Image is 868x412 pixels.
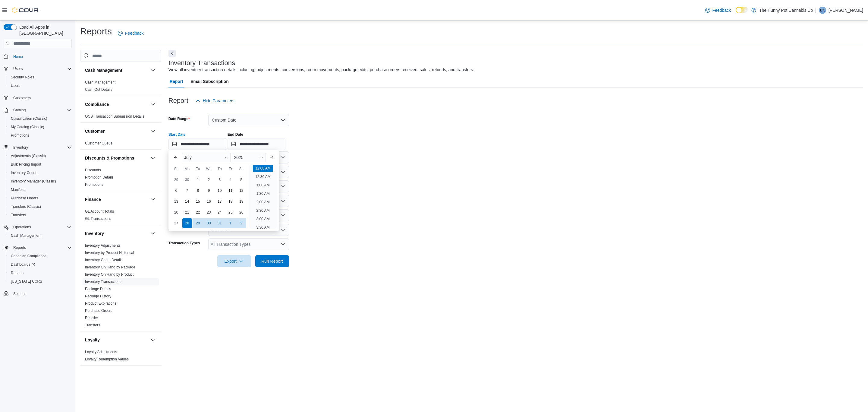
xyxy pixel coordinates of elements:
a: Inventory Count Details [85,258,123,262]
span: Hide Parameters [203,98,234,104]
a: Users [8,82,23,89]
button: Cash Management [149,67,156,74]
h3: Compliance [85,101,109,107]
button: Previous Month [171,153,181,162]
li: 3:30 AM [254,224,272,231]
span: 2025 [234,155,244,160]
a: Bulk Pricing Import [8,161,44,168]
span: Email Subscription [190,75,229,87]
span: Settings [11,290,72,297]
a: Dashboards [8,261,37,268]
div: day-1 [193,175,203,185]
span: Transfers (Classic) [11,204,41,209]
span: Inventory [13,145,28,150]
div: day-18 [226,197,235,206]
span: Product Expirations [85,301,116,306]
div: Compliance [80,113,161,122]
span: Transfers (Classic) [8,203,72,210]
span: Cash Management [85,80,115,85]
div: day-12 [237,186,246,195]
a: Package History [85,294,111,298]
span: GL Account Totals [85,209,114,214]
div: day-19 [237,197,246,206]
button: Open list of options [281,155,285,160]
span: Security Roles [8,74,72,81]
button: Purchase Orders [6,194,74,202]
a: Inventory On Hand by Package [85,265,135,269]
p: | [815,7,816,14]
button: Finance [149,196,156,203]
button: Inventory [85,230,148,236]
a: Inventory Count [8,169,39,176]
a: Inventory Transactions [85,280,121,284]
button: Compliance [85,101,148,107]
span: Inventory Transactions [85,279,121,284]
span: Package History [85,294,111,299]
button: Reports [11,244,28,251]
button: Operations [11,223,33,231]
span: Home [11,52,72,60]
button: OCM [149,370,156,378]
div: day-1 [226,218,235,228]
input: Dark Mode [736,7,748,13]
span: Manifests [11,187,26,192]
button: Customer [85,128,148,134]
button: Home [1,52,74,61]
button: My Catalog (Classic) [6,123,74,131]
button: Cash Management [6,231,74,240]
div: day-14 [182,197,192,206]
button: Open list of options [281,242,285,247]
span: Inventory Manager (Classic) [8,178,72,185]
span: Reports [11,244,72,251]
button: Bulk Pricing Import [6,160,74,169]
img: Cova [12,7,39,13]
span: Loyalty Redemption Values [85,357,129,362]
div: day-16 [204,197,214,206]
span: Inventory On Hand by Product [85,272,134,277]
div: day-27 [171,218,181,228]
span: Inventory Count [11,170,36,175]
ul: Time [249,165,277,229]
a: Promotions [8,132,32,139]
a: [US_STATE] CCRS [8,278,45,285]
a: Cash Management [8,232,44,239]
a: Settings [11,290,29,297]
span: Purchase Orders [11,196,38,201]
nav: Complex example [4,49,72,314]
button: Promotions [6,131,74,140]
a: Manifests [8,186,29,193]
a: Loyalty Redemption Values [85,357,129,361]
a: Reorder [85,316,98,320]
span: Purchase Orders [85,308,112,313]
div: Brent Kelly [819,7,826,14]
span: Cash Out Details [85,87,112,92]
span: Reports [8,269,72,277]
button: Users [11,65,25,72]
label: Start Date [168,132,186,137]
span: July [184,155,192,160]
a: OCS Transaction Submission Details [85,114,144,119]
button: Transfers [6,211,74,219]
div: day-10 [215,186,225,195]
a: Inventory Manager (Classic) [8,178,58,185]
div: day-7 [182,186,192,195]
div: View all inventory transaction details including, adjustments, conversions, room movements, packa... [168,67,474,73]
a: GL Transactions [85,217,111,221]
span: Bulk Pricing Import [8,161,72,168]
div: day-17 [215,197,225,206]
a: Adjustments (Classic) [8,152,48,160]
span: Promotion Details [85,175,114,180]
span: Run Report [261,258,283,264]
a: Purchase Orders [8,195,41,202]
div: day-30 [204,218,214,228]
a: Promotion Details [85,175,114,179]
h3: Customer [85,128,105,134]
span: Transfers [8,211,72,219]
div: Discounts & Promotions [80,166,161,191]
a: My Catalog (Classic) [8,123,47,131]
span: Load All Apps in [GEOGRAPHIC_DATA] [17,24,72,36]
span: BK [820,7,825,14]
h3: Loyalty [85,337,100,343]
button: Custom Date [208,114,289,126]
